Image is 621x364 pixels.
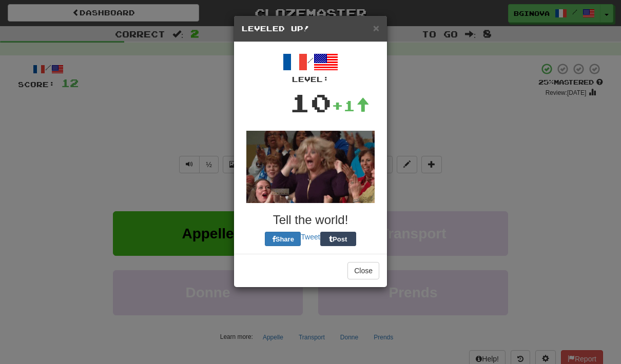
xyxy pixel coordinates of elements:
div: +1 [332,95,370,116]
h3: Tell the world! [242,213,379,227]
button: Close [373,23,379,33]
span: × [373,22,379,34]
a: Tweet [301,233,320,241]
img: happy-lady-c767e5519d6a7a6d241e17537db74d2b6302dbbc2957d4f543dfdf5f6f88f9b5.gif [246,131,375,203]
div: / [242,50,379,85]
button: Post [320,232,356,246]
button: Share [265,232,301,246]
div: Level: [242,74,379,85]
button: Close [347,262,379,279]
div: 10 [289,85,332,120]
h5: Leveled Up! [242,24,379,34]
